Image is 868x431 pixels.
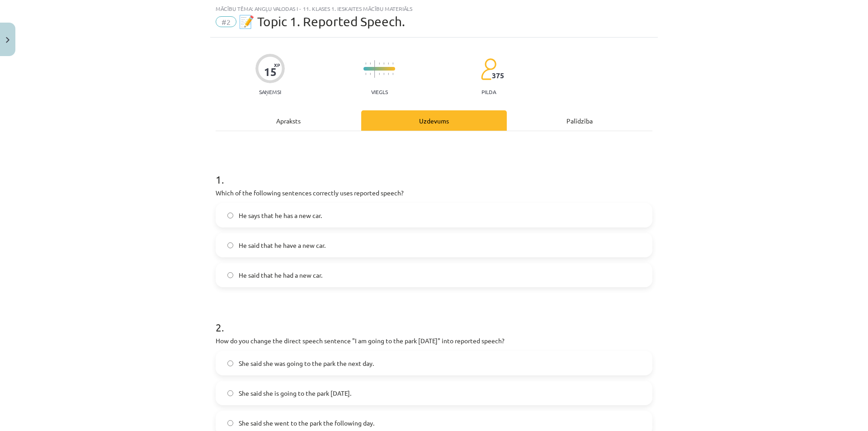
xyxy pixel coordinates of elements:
[227,360,233,366] input: She said she was going to the park the next day.
[6,37,9,43] img: icon-close-lesson-0947bae3869378f0d4975bcd49f059093ad1ed9edebbc8119c70593378902aed.svg
[227,420,233,426] input: She said she went to the park the following day.
[227,242,233,248] input: He said that he have a new car.
[239,418,374,428] span: She said she went to the park the following day.
[239,211,322,220] span: He says that he has a new car.
[216,157,652,185] h1: 1 .
[383,62,384,65] img: icon-short-line-57e1e144782c952c97e751825c79c345078a6d821885a25fce030b3d8c18986b.svg
[374,60,375,78] img: icon-long-line-d9ea69661e0d244f92f715978eff75569469978d946b2353a9bb055b3ed8787d.svg
[361,110,507,131] div: Uzdevums
[383,73,384,75] img: icon-short-line-57e1e144782c952c97e751825c79c345078a6d821885a25fce030b3d8c18986b.svg
[274,62,280,67] span: XP
[379,73,380,75] img: icon-short-line-57e1e144782c952c97e751825c79c345078a6d821885a25fce030b3d8c18986b.svg
[255,89,285,95] p: Saņemsi
[216,16,236,27] span: #2
[227,272,233,278] input: He said that he had a new car.
[216,336,652,346] p: How do you change the direct speech sentence "I am going to the park [DATE]" into reported speech?
[388,73,389,75] img: icon-short-line-57e1e144782c952c97e751825c79c345078a6d821885a25fce030b3d8c18986b.svg
[388,62,389,65] img: icon-short-line-57e1e144782c952c97e751825c79c345078a6d821885a25fce030b3d8c18986b.svg
[370,73,371,75] img: icon-short-line-57e1e144782c952c97e751825c79c345078a6d821885a25fce030b3d8c18986b.svg
[365,73,366,75] img: icon-short-line-57e1e144782c952c97e751825c79c345078a6d821885a25fce030b3d8c18986b.svg
[216,188,652,198] p: Which of the following sentences correctly uses reported speech?
[492,71,504,80] span: 375
[365,62,366,65] img: icon-short-line-57e1e144782c952c97e751825c79c345078a6d821885a25fce030b3d8c18986b.svg
[239,270,322,280] span: He said that he had a new car.
[371,89,388,95] p: Viegls
[239,14,405,29] span: 📝 Topic 1. Reported Speech.
[239,388,351,398] span: She said she is going to the park [DATE].
[216,110,361,131] div: Apraksts
[507,110,652,131] div: Palīdzība
[239,359,374,368] span: She said she was going to the park the next day.
[216,305,652,333] h1: 2 .
[481,58,496,81] img: students-c634bb4e5e11cddfef0936a35e636f08e4e9abd3cc4e673bd6f9a4125e45ecb1.svg
[370,62,371,65] img: icon-short-line-57e1e144782c952c97e751825c79c345078a6d821885a25fce030b3d8c18986b.svg
[379,62,380,65] img: icon-short-line-57e1e144782c952c97e751825c79c345078a6d821885a25fce030b3d8c18986b.svg
[392,73,393,75] img: icon-short-line-57e1e144782c952c97e751825c79c345078a6d821885a25fce030b3d8c18986b.svg
[481,89,496,95] p: pilda
[227,390,233,396] input: She said she is going to the park [DATE].
[264,66,277,78] div: 15
[392,62,393,65] img: icon-short-line-57e1e144782c952c97e751825c79c345078a6d821885a25fce030b3d8c18986b.svg
[227,213,233,218] input: He says that he has a new car.
[216,5,652,12] div: Mācību tēma: Angļu valodas i - 11. klases 1. ieskaites mācību materiāls
[239,241,325,250] span: He said that he have a new car.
